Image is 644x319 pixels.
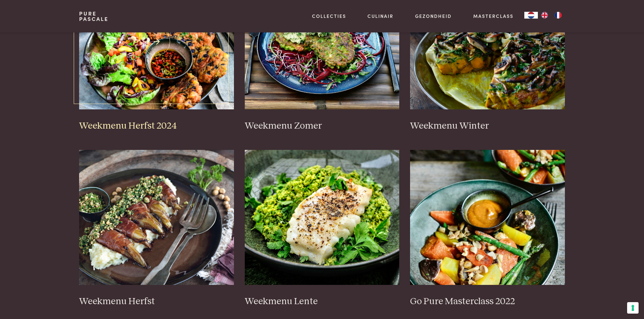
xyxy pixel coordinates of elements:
a: Gezondheid [415,12,452,20]
img: Go Pure Masterclass 2022 [410,150,565,285]
a: Weekmenu Lente Weekmenu Lente [245,150,400,307]
h3: Weekmenu Winter [410,120,565,132]
h3: Weekmenu Zomer [245,120,400,132]
a: Culinair [367,12,393,20]
h3: Weekmenu Herfst [79,296,234,308]
a: Go Pure Masterclass 2022 Go Pure Masterclass 2022 [410,150,565,307]
h3: Weekmenu Lente [245,296,400,308]
img: Weekmenu Herfst [79,150,234,285]
h3: Go Pure Masterclass 2022 [410,296,565,308]
h3: Weekmenu Herfst 2024 [79,120,234,132]
a: Weekmenu Herfst Weekmenu Herfst [79,150,234,307]
img: Weekmenu Lente [245,150,400,285]
div: Language [524,12,538,19]
a: FR [551,12,565,19]
a: NL [524,12,538,19]
a: PurePascale [79,11,109,22]
a: Collecties [312,12,346,20]
a: Masterclass [473,12,514,20]
aside: Language selected: Nederlands [524,12,565,19]
a: EN [538,12,551,19]
button: Uw voorkeuren voor toestemming voor trackingtechnologieën [627,302,639,314]
ul: Language list [538,12,565,19]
